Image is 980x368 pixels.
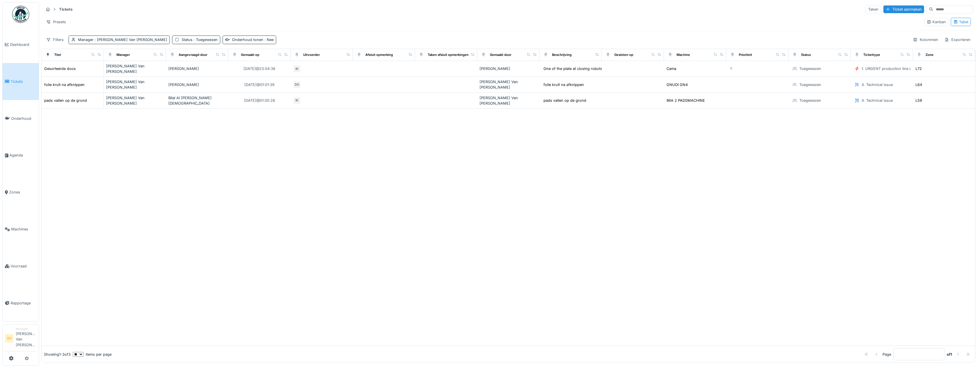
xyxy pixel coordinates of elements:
div: GNUDI GN4 [667,82,688,87]
div: [PERSON_NAME] [480,66,537,71]
img: Badge_color-CXgf-gQk.svg [12,6,29,23]
a: Tickets [3,63,39,100]
span: : Toegewezen [192,38,218,42]
div: pads vallen op de grond [543,98,586,103]
div: Gemaakt op [241,52,259,57]
a: Voorraad [3,248,39,285]
div: Filters [44,36,66,44]
div: IK [293,65,301,73]
div: Showing 1 - 3 of 3 [44,352,71,357]
div: L59 [915,98,922,103]
div: Titel [54,52,61,57]
div: Toegewezen [799,66,821,71]
div: IK [293,97,301,105]
div: L64 [915,82,922,87]
div: [PERSON_NAME] Van [PERSON_NAME] [106,95,164,106]
div: Exporteren [942,36,973,44]
div: Tabel [953,19,968,25]
div: Taken [866,5,881,13]
div: Prioriteit [739,52,752,57]
div: folie krult na afknippen [543,82,584,87]
div: [DATE] @ 01:00:28 [244,98,275,103]
span: : Nee [263,38,274,42]
div: Machine [677,52,690,57]
span: Agenda [9,152,36,158]
div: Zone [926,52,934,57]
div: One of the plate at closing robots not holding ... [543,66,628,71]
span: : [PERSON_NAME] Van [PERSON_NAME] [93,38,167,42]
div: Onderhoud tonen [232,37,274,42]
div: Aangevraagd door [179,52,207,57]
div: folie krult na afknippen [44,82,85,87]
span: Tickets [11,79,36,84]
span: Zones [9,189,36,195]
a: SV Manager[PERSON_NAME] Van [PERSON_NAME] [5,327,36,351]
div: 1. URGENT production line disruption [862,66,927,71]
div: Gesorteerde doos [44,66,76,71]
div: L72 [915,66,922,71]
span: Dashboard [10,42,36,47]
div: 4. Technical issue [862,98,893,103]
a: Machines [3,211,39,248]
div: Manager [116,52,130,57]
div: Manager [16,327,36,331]
div: items per page [73,352,112,357]
div: Manager [78,37,167,42]
div: IMA 2 PADSMACHINE [667,98,705,103]
div: 4. Technical issue [862,82,893,87]
div: Toegewezen [799,82,821,87]
div: Cama [667,66,676,71]
span: Onderhoud [11,116,36,121]
div: [PERSON_NAME] Van [PERSON_NAME] [106,79,164,90]
strong: of 1 [947,352,952,357]
div: [PERSON_NAME] [168,66,226,71]
span: Rapportage [11,300,36,306]
div: Page [882,352,891,357]
div: Toegewezen [799,98,821,103]
div: DO [293,81,301,89]
a: Rapportage [3,285,39,322]
div: Presets [44,18,69,26]
li: SV [5,334,13,342]
a: Onderhoud [3,100,39,137]
div: Status [801,52,811,57]
div: Kanban [927,19,946,25]
div: Bilal Al [PERSON_NAME][DEMOGRAPHIC_DATA] [168,95,226,106]
div: Gesloten op [614,52,633,57]
div: Tickettype [863,52,880,57]
li: [PERSON_NAME] Van [PERSON_NAME] [16,327,36,350]
div: Beschrijving [552,52,572,57]
div: Ticket aanmaken [883,5,924,13]
div: Gemaakt door [490,52,511,57]
div: [PERSON_NAME] Van [PERSON_NAME] [106,63,164,74]
div: 1 [730,66,732,71]
div: Afsluit opmerking [365,52,393,57]
a: Zones [3,174,39,211]
div: [DATE] @ 01:01:39 [244,82,274,87]
div: [PERSON_NAME] [168,82,226,87]
div: Taken afsluit opmerkingen [428,52,469,57]
div: [PERSON_NAME] Van [PERSON_NAME] [480,95,537,106]
div: pads vallen op de grond [44,98,87,103]
span: Machines [11,226,36,232]
div: Uitvoerder [303,52,320,57]
a: Agenda [3,137,39,174]
span: Voorraad [11,263,36,269]
div: Status [182,37,218,42]
div: [PERSON_NAME] Van [PERSON_NAME] [480,79,537,90]
a: Dashboard [3,26,39,63]
strong: Tickets [57,7,75,12]
div: Kolommen [910,36,941,44]
div: [DATE] @ 23:04:36 [243,66,275,71]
